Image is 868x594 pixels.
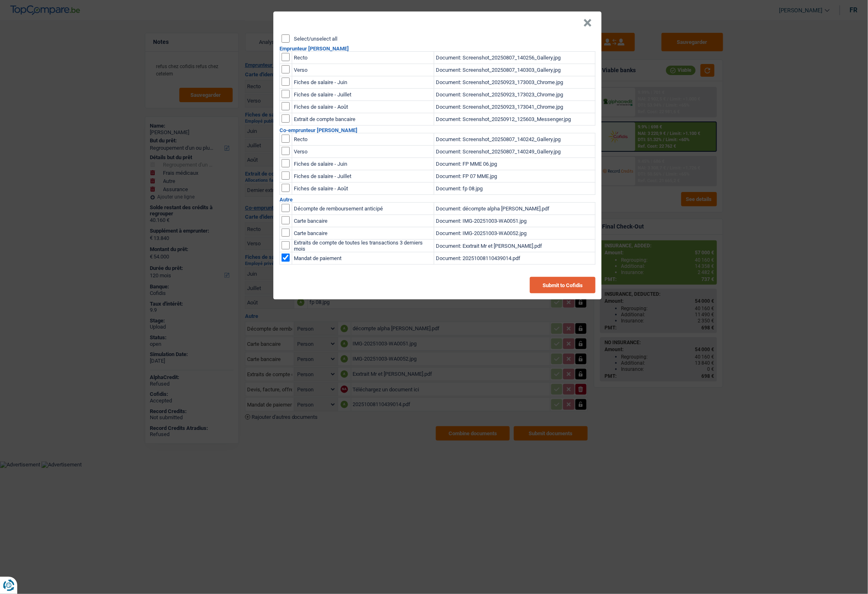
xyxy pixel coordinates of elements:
td: Carte bancaire [292,215,434,227]
td: Carte bancaire [292,227,434,240]
td: Document: Exxtrait Mr et [PERSON_NAME].pdf [434,240,595,252]
td: Document: Screenshot_20250923_173041_Chrome.jpg [434,101,595,113]
td: Recto [292,52,434,64]
td: Extrait de compte bancaire [292,113,434,126]
td: Document: fp 08.jpg [434,183,595,195]
td: Document: décompte alpha [PERSON_NAME].pdf [434,203,595,215]
td: Document: Screenshot_20250807_140256_Gallery.jpg [434,52,595,64]
td: Décompte de remboursement anticipé [292,203,434,215]
td: Recto [292,133,434,146]
td: Document: FP MME 06.jpg [434,158,595,170]
td: Verso [292,146,434,158]
h2: Autre [279,197,595,202]
button: Submit to Cofidis [530,277,595,293]
h2: Co-emprunteur [PERSON_NAME] [279,128,595,133]
td: Document: Screenshot_20250807_140249_Gallery.jpg [434,146,595,158]
td: Fiches de salaire - Juillet [292,89,434,101]
td: Document: 20251008110439014.pdf [434,252,595,265]
h2: Emprunteur [PERSON_NAME] [279,46,595,51]
label: Select/unselect all [294,36,337,41]
td: Document: Screenshot_20250923_173023_Chrome.jpg [434,89,595,101]
td: Mandat de paiement [292,252,434,265]
td: Fiches de salaire - Août [292,183,434,195]
td: Document: Screenshot_20250807_140303_Gallery.jpg [434,64,595,76]
td: Extraits de compte de toutes les transactions 3 derniers mois [292,240,434,252]
td: Document: IMG-20251003-WA0051.jpg [434,215,595,227]
td: Document: FP 07 MME.jpg [434,170,595,183]
td: Fiches de salaire - Juin [292,76,434,89]
td: Document: Screenshot_20250912_125603_Messenger.jpg [434,113,595,126]
td: Document: Screenshot_20250923_173003_Chrome.jpg [434,76,595,89]
td: Document: Screenshot_20250807_140242_Gallery.jpg [434,133,595,146]
td: Fiches de salaire - Août [292,101,434,113]
button: Close [583,19,592,27]
td: Fiches de salaire - Juin [292,158,434,170]
td: Fiches de salaire - Juillet [292,170,434,183]
td: Verso [292,64,434,76]
td: Document: IMG-20251003-WA0052.jpg [434,227,595,240]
